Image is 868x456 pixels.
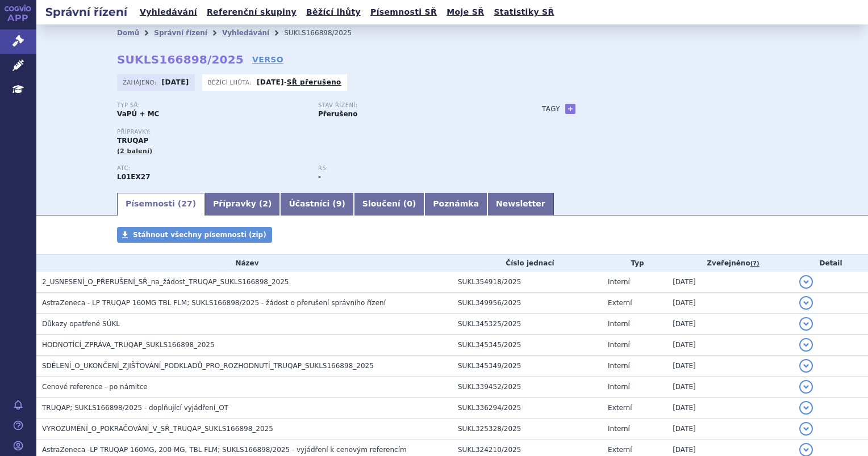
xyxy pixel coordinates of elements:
td: SUKL336294/2025 [452,398,602,419]
span: Zahájeno: [123,78,158,87]
td: SUKL325328/2025 [452,419,602,440]
span: Externí [608,299,632,307]
a: Písemnosti SŘ [367,5,440,20]
span: 27 [181,199,192,208]
td: [DATE] [667,314,794,335]
span: Cenové reference - po námitce [42,383,148,391]
span: Interní [608,425,630,433]
a: Stáhnout všechny písemnosti (zip) [117,227,272,243]
button: detail [799,380,813,394]
a: Statistiky SŘ [490,5,557,20]
h2: Správní řízení [36,4,136,20]
span: Interní [608,362,630,370]
th: Zveřejněno [667,255,794,272]
a: Referenční skupiny [203,5,300,20]
td: [DATE] [667,272,794,293]
button: detail [799,338,813,352]
h3: Tagy [542,102,560,116]
button: detail [799,275,813,289]
abbr: (?) [750,260,759,268]
td: [DATE] [667,377,794,398]
span: 0 [407,199,412,208]
th: Název [36,255,452,272]
a: SŘ přerušeno [287,78,341,86]
strong: VaPÚ + MC [117,110,159,118]
span: TRUQAP; SUKLS166898/2025 - doplňující vyjádření_OT [42,404,228,412]
a: Přípravky (2) [205,193,280,216]
td: SUKL345325/2025 [452,314,602,335]
td: [DATE] [667,293,794,314]
a: + [565,104,575,114]
td: SUKL339452/2025 [452,377,602,398]
td: [DATE] [667,398,794,419]
span: (2 balení) [117,147,153,155]
a: Moje SŘ [443,5,487,20]
span: VYROZUMĚNÍ_O_POKRAČOVÁNÍ_V_SŘ_TRUQAP_SUKLS166898_2025 [42,425,273,433]
button: detail [799,359,813,373]
a: Newsletter [487,193,554,216]
td: SUKL349956/2025 [452,293,602,314]
span: 2_USNESENÍ_O_PŘERUŠENÍ_SŘ_na_žádost_TRUQAP_SUKLS166898_2025 [42,278,289,286]
span: AstraZeneca - LP TRUQAP 160MG TBL FLM; SUKLS166898/2025 - žádost o přerušení správního řízení [42,299,386,307]
span: Externí [608,404,632,412]
th: Detail [794,255,868,272]
p: Přípravky: [117,129,519,136]
td: [DATE] [667,356,794,377]
strong: [DATE] [257,78,284,86]
a: Vyhledávání [222,29,269,37]
li: SUKLS166898/2025 [284,24,366,41]
span: Interní [608,383,630,391]
strong: SUKLS166898/2025 [117,53,244,66]
p: RS: [318,165,508,172]
button: detail [799,296,813,310]
span: TRUQAP [117,137,148,145]
span: 2 [262,199,268,208]
th: Číslo jednací [452,255,602,272]
td: SUKL354918/2025 [452,272,602,293]
button: detail [799,317,813,331]
button: detail [799,401,813,415]
p: - [257,78,341,87]
strong: KAPIVASERTIB [117,173,151,181]
strong: [DATE] [162,78,189,86]
td: [DATE] [667,419,794,440]
th: Typ [602,255,667,272]
span: SDĚLENÍ_O_UKONČENÍ_ZJIŠŤOVÁNÍ_PODKLADŮ_PRO_ROZHODNUTÍ_TRUQAP_SUKLS166898_2025 [42,362,374,370]
a: Běžící lhůty [303,5,364,20]
strong: Přerušeno [318,110,357,118]
a: Účastníci (9) [280,193,353,216]
td: [DATE] [667,335,794,356]
span: AstraZeneca -LP TRUQAP 160MG, 200 MG, TBL FLM; SUKLS166898/2025 - vyjádření k cenovým referencím [42,446,407,454]
span: Stáhnout všechny písemnosti (zip) [133,231,266,239]
span: Externí [608,446,632,454]
strong: - [318,173,321,181]
a: Sloučení (0) [354,193,424,216]
span: Důkazy opatřené SÚKL [42,320,120,328]
a: Domů [117,29,139,37]
td: SUKL345349/2025 [452,356,602,377]
p: ATC: [117,165,307,172]
a: Správní řízení [154,29,207,37]
span: 9 [336,199,342,208]
p: Stav řízení: [318,102,508,109]
span: Interní [608,278,630,286]
span: HODNOTÍCÍ_ZPRÁVA_TRUQAP_SUKLS166898_2025 [42,341,215,349]
a: Písemnosti (27) [117,193,205,216]
a: Poznámka [424,193,487,216]
a: VERSO [252,54,283,65]
a: Vyhledávání [136,5,201,20]
td: SUKL345345/2025 [452,335,602,356]
p: Typ SŘ: [117,102,307,109]
button: detail [799,422,813,436]
span: Interní [608,341,630,349]
span: Interní [608,320,630,328]
span: Běžící lhůta: [208,78,254,87]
